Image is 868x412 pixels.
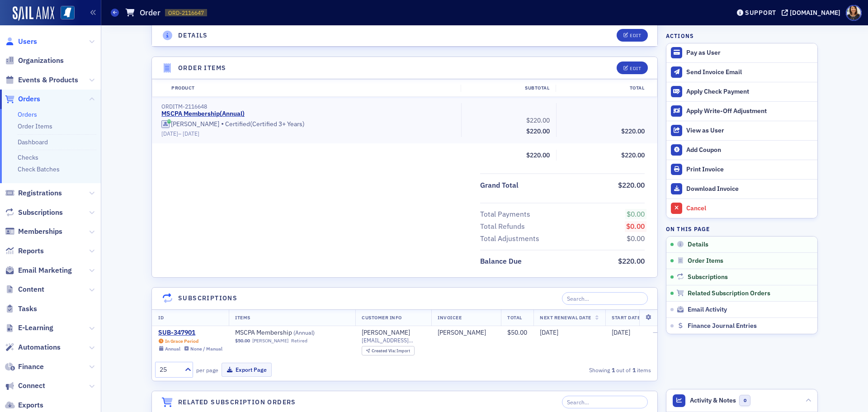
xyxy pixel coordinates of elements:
span: $0.00 [627,209,645,218]
span: Balance Due [480,256,525,267]
a: Connect [5,381,45,391]
a: Organizations [5,56,64,66]
div: Send Invoice Email [686,68,813,76]
button: Apply Write-Off Adjustment [666,101,817,121]
div: In Grace Period [165,338,198,344]
span: Automations [18,342,61,352]
span: 0 [739,395,750,406]
div: Add Coupon [686,146,813,154]
button: View as User [666,121,817,140]
span: Items [235,314,250,321]
span: Details [688,241,708,249]
span: • [221,119,224,128]
div: Apply Write-Off Adjustment [686,107,813,115]
div: Retired [291,338,307,344]
span: Finance [18,362,44,372]
label: per page [196,366,218,374]
button: Add Coupon [666,140,817,160]
a: Reports [5,246,44,256]
span: Profile [846,5,862,21]
div: Balance Due [480,256,522,267]
a: Check Batches [18,165,60,173]
h4: Related Subscription Orders [178,398,296,407]
a: [PERSON_NAME] [362,329,410,337]
span: ORD-2116647 [168,9,204,17]
span: $0.00 [627,234,645,243]
a: Events & Products [5,75,78,85]
span: Reports [18,246,44,256]
span: Memberships [18,227,62,237]
span: [DATE] [540,328,558,336]
div: ORDITM-2116648 [161,103,455,110]
button: Pay as User [666,43,817,62]
span: Registrations [18,188,62,198]
a: MSCPA Membership (Annual) [235,329,349,337]
a: Content [5,284,44,294]
a: Exports [5,400,43,410]
div: Total Payments [480,209,530,220]
h4: Subscriptions [178,294,237,303]
a: Subscriptions [5,208,63,218]
span: Finance Journal Entries [688,322,757,330]
span: Content [18,284,44,294]
a: Users [5,37,37,47]
span: Subscriptions [688,273,728,281]
button: Send Invoice Email [666,62,817,82]
div: Showing out of items [492,366,651,374]
a: Finance [5,362,44,372]
input: Search… [562,396,648,408]
a: Order Items [18,122,52,130]
h1: Order [140,7,160,18]
button: Edit [617,62,648,74]
span: Activity & Notes [690,396,736,405]
span: $50.00 [235,338,250,344]
button: [DOMAIN_NAME] [782,9,844,16]
div: Annual [165,346,180,352]
div: [PERSON_NAME] [438,329,486,337]
div: Product [165,85,461,92]
a: Tasks [5,304,37,314]
a: Email Marketing [5,265,72,275]
a: [PERSON_NAME] [252,338,288,344]
div: Certified (Certified 3+ Years) [161,119,455,137]
span: Created Via : [372,348,397,354]
div: Subtotal [461,85,556,92]
button: Apply Check Payment [666,82,817,101]
span: James Spencer [438,329,495,337]
div: Download Invoice [686,185,813,193]
h4: Order Items [178,63,226,73]
div: Apply Check Payment [686,88,813,96]
strong: 1 [631,366,637,374]
span: $0.00 [626,222,645,231]
div: Grand Total [480,180,519,191]
span: Total [507,314,522,321]
span: Tasks [18,304,37,314]
span: — [653,328,658,336]
span: [EMAIL_ADDRESS][DOMAIN_NAME] [362,337,425,344]
span: [DATE] [183,130,199,137]
a: [PERSON_NAME] [161,120,219,128]
div: Edit [630,33,641,38]
span: MSCPA Membership [235,329,349,337]
a: Print Invoice [666,160,817,179]
span: Orders [18,94,40,104]
span: Next Renewal Date [540,314,591,321]
span: Email Marketing [18,265,72,275]
a: SUB-347901 [158,329,222,337]
button: Edit [617,29,648,42]
span: Exports [18,400,43,410]
strong: 1 [610,366,616,374]
a: Memberships [5,227,62,237]
div: – [161,130,455,137]
img: SailAMX [13,6,54,21]
button: Cancel [666,199,817,218]
span: Grand Total [480,180,522,191]
span: [DATE] [612,328,630,336]
span: Email Activity [688,306,727,314]
span: $220.00 [621,151,645,159]
span: Total Adjustments [480,233,542,244]
img: SailAMX [61,6,75,20]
